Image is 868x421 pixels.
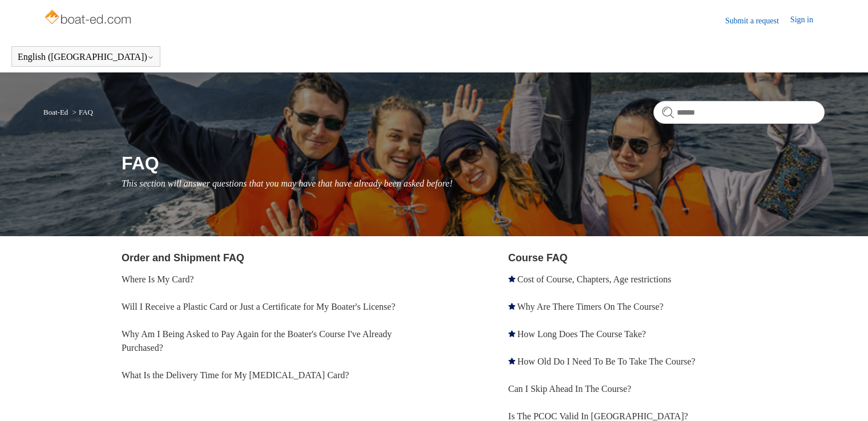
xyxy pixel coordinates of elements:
[122,329,392,353] a: Why Am I Being Asked to Pay Again for the Boater's Course I've Already Purchased?
[70,108,93,116] li: FAQ
[518,274,672,284] a: Cost of Course, Chapters, Age restrictions
[518,357,696,366] a: How Old Do I Need To Be To Take The Course?
[122,302,395,311] a: Will I Receive a Plastic Card or Just a Certificate for My Boater's License?
[508,411,688,421] a: Is The PCOC Valid In [GEOGRAPHIC_DATA]?
[122,149,825,177] h1: FAQ
[43,7,134,30] img: Boat-Ed Help Center home page
[18,52,154,62] button: English ([GEOGRAPHIC_DATA])
[122,370,349,380] a: What Is the Delivery Time for My [MEDICAL_DATA] Card?
[508,276,515,282] svg: Promoted article
[508,330,515,337] svg: Promoted article
[122,252,244,264] a: Order and Shipment FAQ
[517,302,663,311] a: Why Are There Timers On The Course?
[122,274,194,284] a: Where Is My Card?
[725,15,790,27] a: Submit a request
[518,329,646,339] a: How Long Does The Course Take?
[508,358,515,365] svg: Promoted article
[122,177,825,191] p: This section will answer questions that you may have that have already been asked before!
[508,384,632,394] a: Can I Skip Ahead In The Course?
[790,14,825,27] a: Sign in
[508,252,568,264] a: Course FAQ
[653,101,825,124] input: Search
[508,303,515,310] svg: Promoted article
[43,108,68,116] a: Boat-Ed
[43,108,70,116] li: Boat-Ed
